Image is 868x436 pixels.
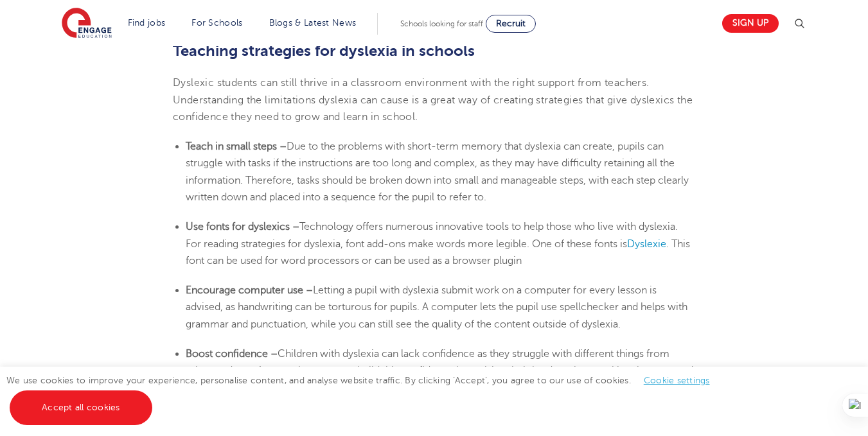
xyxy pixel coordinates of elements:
[186,221,299,232] b: Use fonts for dyslexics –
[128,18,166,28] a: Find jobs
[173,42,475,60] b: Teaching strategies for dyslexia in schools
[722,14,779,33] a: Sign up
[186,221,678,249] span: Technology offers numerous innovative tools to help those who live with dyslexia. For reading str...
[269,18,357,28] a: Blogs & Latest News
[62,8,112,40] img: Engage Education
[186,141,689,203] span: Due to the problems with short-term memory that dyslexia can create, pupils can struggle with tas...
[10,390,152,425] a: Accept all cookies
[400,19,483,28] span: Schools looking for staff
[186,238,690,266] span: . This font can be used for word processors or can be used as a browser plugin
[644,376,710,385] a: Cookie settings
[486,15,536,33] a: Recruit
[627,238,666,250] a: Dyslexie
[306,284,313,296] b: –
[186,284,687,330] span: Letting a pupil with dyslexia submit work on a computer for every lesson is advised, as handwriti...
[186,284,303,296] b: Encourage computer use
[173,77,693,123] span: Dyslexic students can still thrive in a classroom environment with the right support from teacher...
[191,18,242,28] a: For Schools
[6,376,723,412] span: We use cookies to improve your experience, personalise content, and analyse website traffic. By c...
[186,141,287,152] b: Teach in small steps –
[496,19,526,28] span: Recruit
[186,348,278,360] b: Boost confidence –
[186,348,693,394] span: Children with dyslexia can lack confidence as they struggle with different things from other stud...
